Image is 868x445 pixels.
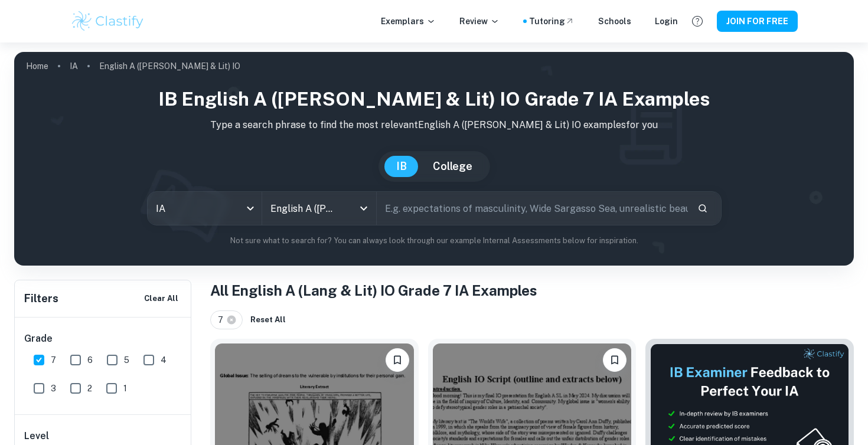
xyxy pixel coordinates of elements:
a: Tutoring [529,15,575,28]
a: Login [655,15,678,28]
span: 7 [218,313,229,326]
p: Not sure what to search for? You can always look through our example Internal Assessments below f... [24,235,844,247]
button: Please log in to bookmark exemplars [386,348,409,372]
button: Reset All [247,311,289,329]
img: profile cover [14,52,854,266]
a: Home [26,58,48,74]
div: IA [148,192,262,225]
h1: All English A (Lang & Lit) IO Grade 7 IA Examples [210,280,854,301]
img: Clastify logo [70,9,145,33]
h6: Grade [24,332,182,346]
input: E.g. expectations of masculinity, Wide Sargasso Sea, unrealistic beauty standards... [377,192,688,225]
a: IA [70,58,78,74]
span: 3 [51,382,56,395]
p: English A ([PERSON_NAME] & Lit) IO [99,60,240,73]
button: Please log in to bookmark exemplars [603,348,626,372]
div: 7 [210,310,243,329]
h1: IB English A ([PERSON_NAME] & Lit) IO Grade 7 IA examples [24,85,844,113]
a: Schools [598,15,631,28]
span: 1 [123,382,127,395]
span: 7 [51,354,56,367]
h6: Level [24,429,182,443]
button: JOIN FOR FREE [717,11,798,32]
button: Clear All [141,290,181,307]
p: Exemplars [381,15,436,28]
button: College [421,156,484,177]
span: 2 [87,382,92,395]
p: Review [459,15,500,28]
p: Type a search phrase to find the most relevant English A ([PERSON_NAME] & Lit) IO examples for you [24,118,844,132]
h6: Filters [24,290,58,307]
span: 6 [87,354,93,367]
span: 5 [124,354,129,367]
button: Search [693,198,713,218]
button: IB [384,156,419,177]
span: 4 [161,354,167,367]
button: Help and Feedback [687,11,707,31]
button: Open [355,200,372,217]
